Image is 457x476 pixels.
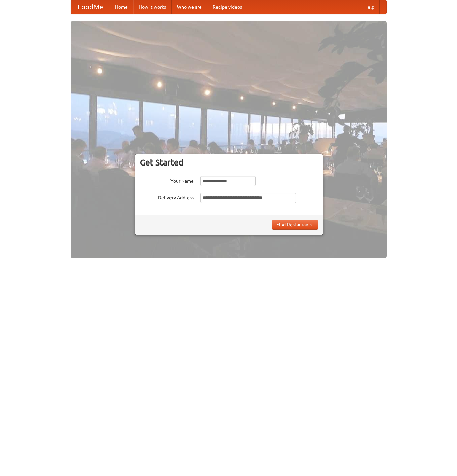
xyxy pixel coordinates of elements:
button: Find Restaurants! [272,220,318,230]
a: FoodMe [71,0,110,14]
a: Home [110,0,133,14]
a: Recipe videos [207,0,247,14]
label: Your Name [140,176,194,184]
h3: Get Started [140,157,318,168]
a: How it works [133,0,172,14]
label: Delivery Address [140,193,194,201]
a: Who we are [172,0,207,14]
a: Help [359,0,380,14]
